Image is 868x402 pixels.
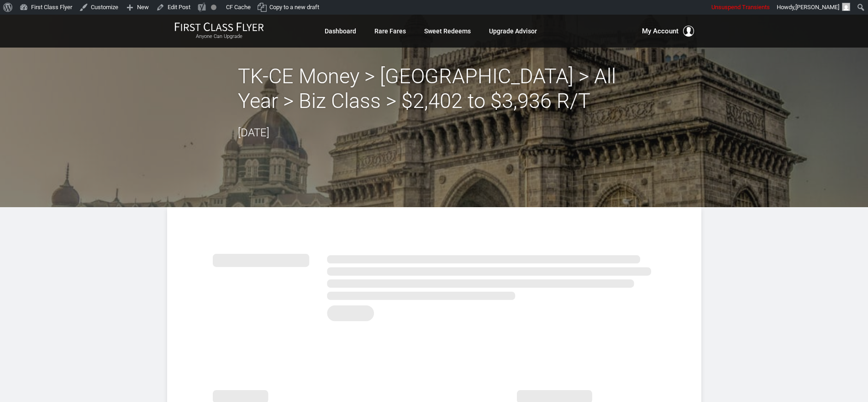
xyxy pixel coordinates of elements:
[642,26,694,37] button: My Account
[325,23,356,39] a: Dashboard
[174,22,264,40] a: First Class FlyerAnyone Can Upgrade
[174,33,264,40] small: Anyone Can Upgrade
[711,4,770,11] span: Unsuspend Transients
[374,23,406,39] a: Rare Fares
[174,22,264,32] img: First Class Flyer
[642,26,679,37] span: My Account
[238,126,269,139] time: [DATE]
[424,23,471,39] a: Sweet Redeems
[238,64,631,113] h2: TK-CE Money > [GEOGRAPHIC_DATA] > All Year > Biz Class > $2,402 to $3,936 R/T
[213,244,656,327] img: summary.svg
[795,4,839,11] span: [PERSON_NAME]
[489,23,537,39] a: Upgrade Advisor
